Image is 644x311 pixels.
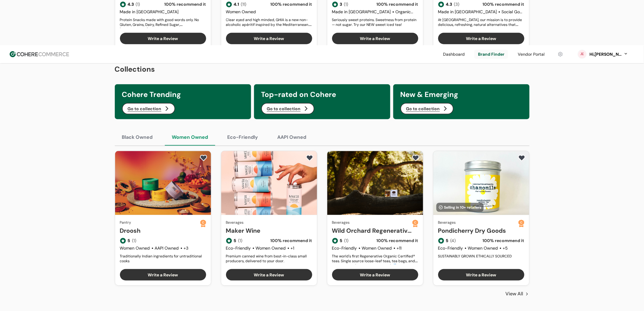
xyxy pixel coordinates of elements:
[220,129,265,146] button: Eco-Friendly
[120,33,206,44] button: Write a Review
[122,89,244,100] h3: Cohere Trending
[270,129,314,146] button: AAPI Owned
[438,33,524,44] button: Write a Review
[332,226,412,235] a: Wild Orchard Regenerative Teas
[517,154,527,163] button: add to favorite
[438,226,518,235] a: Pondicherry Dry Goods
[401,103,454,114] button: Go to collection
[578,50,587,59] svg: 0 percent
[332,33,418,44] button: Write a Review
[199,154,209,163] button: add to favorite
[589,51,622,58] div: Hi, [PERSON_NAME]
[332,269,418,281] button: Write a Review
[122,103,175,114] button: Go to collection
[305,154,315,163] button: add to favorite
[261,89,383,100] h3: Top-rated on Cohere
[438,269,524,281] button: Write a Review
[115,129,160,146] button: Black Owned
[120,269,206,281] button: Write a Review
[589,51,628,58] button: Hi,[PERSON_NAME]
[261,103,314,114] button: Go to collection
[401,89,522,100] h3: New & Emerging
[226,226,312,235] a: Maker Wine
[226,269,312,281] button: Write a Review
[10,51,69,57] img: Cohere Logo
[115,64,529,75] h2: Collections
[226,33,312,44] button: Write a Review
[165,129,215,146] button: Women Owned
[411,154,421,163] button: add to favorite
[506,291,529,298] a: View All
[120,226,200,235] a: Droosh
